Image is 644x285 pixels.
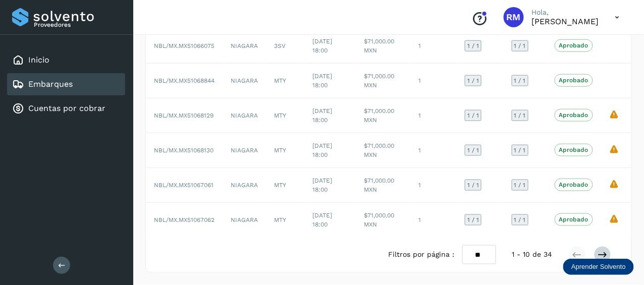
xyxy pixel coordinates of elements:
span: [DATE] 18:00 [312,177,332,193]
td: NIAGARA [223,29,266,64]
td: MTY [266,168,304,203]
a: Inicio [28,55,49,65]
span: [DATE] 18:00 [312,73,332,89]
td: $71,000.00 MXN [356,168,410,203]
td: 1 [410,64,457,98]
span: 1 / 1 [514,147,526,153]
p: RICARDO MONTEMAYOR [532,17,599,26]
span: NBL/MX.MX51066075 [154,42,214,49]
td: MTY [266,203,304,237]
span: [DATE] 18:00 [312,38,332,54]
td: NIAGARA [223,203,266,237]
span: NBL/MX.MX51068130 [154,147,213,154]
td: 1 [410,133,457,168]
span: [DATE] 18:00 [312,212,332,228]
p: Hola, [532,8,599,17]
span: NBL/MX.MX51067062 [154,216,214,223]
span: NBL/MX.MX51068844 [154,77,214,84]
td: $71,000.00 MXN [356,29,410,64]
span: [DATE] 18:00 [312,107,332,124]
td: NIAGARA [223,168,266,203]
a: Cuentas por cobrar [28,103,105,113]
p: Aprobado [559,111,588,119]
td: 1 [410,98,457,133]
p: Aprender Solvento [571,263,626,271]
td: MTY [266,133,304,168]
td: NIAGARA [223,64,266,98]
div: Cuentas por cobrar [7,97,125,120]
span: NBL/MX.MX51067061 [154,182,213,189]
span: NBL/MX.MX51068129 [154,112,213,119]
td: $71,000.00 MXN [356,98,410,133]
td: $71,000.00 MXN [356,64,410,98]
td: NIAGARA [223,98,266,133]
span: 1 - 10 de 34 [512,249,553,260]
div: Embarques [7,73,125,95]
span: 1 / 1 [514,43,526,49]
span: Filtros por página : [388,249,454,260]
td: $71,000.00 MXN [356,203,410,237]
p: Aprobado [559,216,588,223]
td: MTY [266,64,304,98]
p: Proveedores [34,21,121,28]
div: Aprender Solvento [563,259,634,275]
span: 1 / 1 [467,112,479,119]
td: NIAGARA [223,133,266,168]
span: 1 / 1 [467,78,479,84]
span: 1 / 1 [514,182,526,188]
td: 1 [410,29,457,64]
p: Aprobado [559,146,588,153]
span: 1 / 1 [467,217,479,223]
span: 1 / 1 [467,147,479,153]
p: Aprobado [559,42,588,49]
td: 1 [410,168,457,203]
p: Aprobado [559,181,588,188]
span: 1 / 1 [514,217,526,223]
span: 1 / 1 [467,43,479,49]
td: 1 [410,203,457,237]
div: Inicio [7,49,125,71]
td: MTY [266,98,304,133]
span: 1 / 1 [514,112,526,119]
td: $71,000.00 MXN [356,133,410,168]
td: 3SV [266,29,304,64]
span: [DATE] 18:00 [312,142,332,158]
span: 1 / 1 [467,182,479,188]
span: 1 / 1 [514,78,526,84]
a: Embarques [28,79,73,89]
p: Aprobado [559,77,588,84]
